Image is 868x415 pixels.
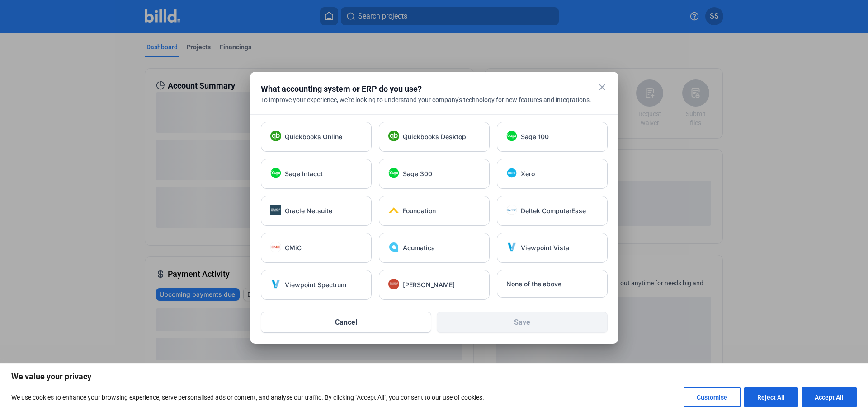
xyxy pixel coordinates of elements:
span: Sage 100 [521,132,549,141]
span: None of the above [506,280,561,289]
span: Viewpoint Spectrum [285,280,346,289]
span: Viewpoint Vista [521,243,569,252]
mat-icon: close [597,82,608,93]
button: Cancel [261,312,432,333]
span: Deltek ComputerEase [521,206,586,215]
span: [PERSON_NAME] [403,280,455,289]
span: Sage 300 [403,169,432,178]
span: CMiC [285,243,302,252]
button: Reject All [744,387,798,407]
button: Customise [684,387,741,407]
button: Accept All [802,387,857,407]
span: Quickbooks Desktop [403,132,466,141]
button: Save [437,312,608,333]
span: Quickbooks Online [285,132,342,141]
span: Sage Intacct [285,169,323,178]
span: Acumatica [403,243,435,252]
span: Xero [521,169,535,178]
span: Foundation [403,206,436,215]
p: We value your privacy [11,371,857,382]
div: To improve your experience, we're looking to understand your company's technology for new feature... [261,95,608,104]
p: We use cookies to enhance your browsing experience, serve personalised ads or content, and analys... [11,392,484,403]
span: Oracle Netsuite [285,206,332,215]
div: What accounting system or ERP do you use? [261,83,585,95]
